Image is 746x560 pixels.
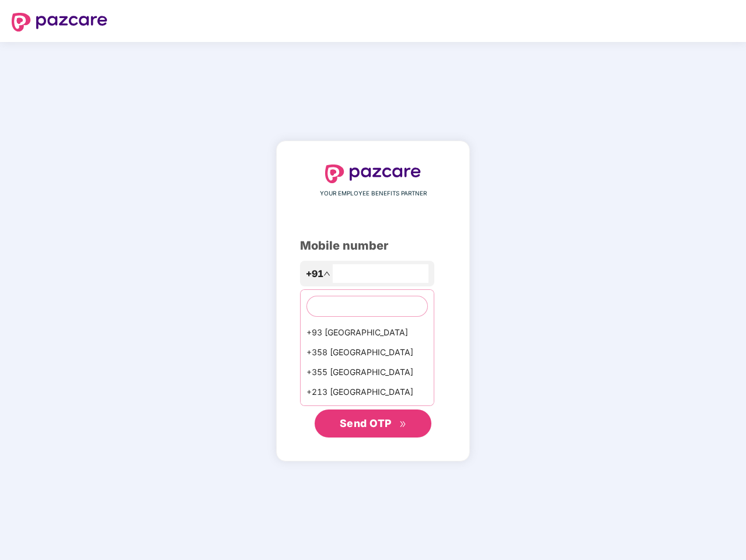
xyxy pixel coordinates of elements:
div: +355 [GEOGRAPHIC_DATA] [301,362,434,382]
img: logo [325,164,421,183]
span: +91 [306,267,323,281]
span: double-right [399,421,407,428]
div: +93 [GEOGRAPHIC_DATA] [301,323,434,342]
span: up [323,270,330,277]
div: +1684 AmericanSamoa [301,402,434,422]
span: YOUR EMPLOYEE BENEFITS PARTNER [320,189,427,198]
button: Send OTPdouble-right [315,409,431,437]
div: +358 [GEOGRAPHIC_DATA] [301,342,434,362]
img: logo [12,13,107,32]
span: Send OTP [340,417,392,429]
div: +213 [GEOGRAPHIC_DATA] [301,382,434,402]
div: Mobile number [300,237,446,255]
